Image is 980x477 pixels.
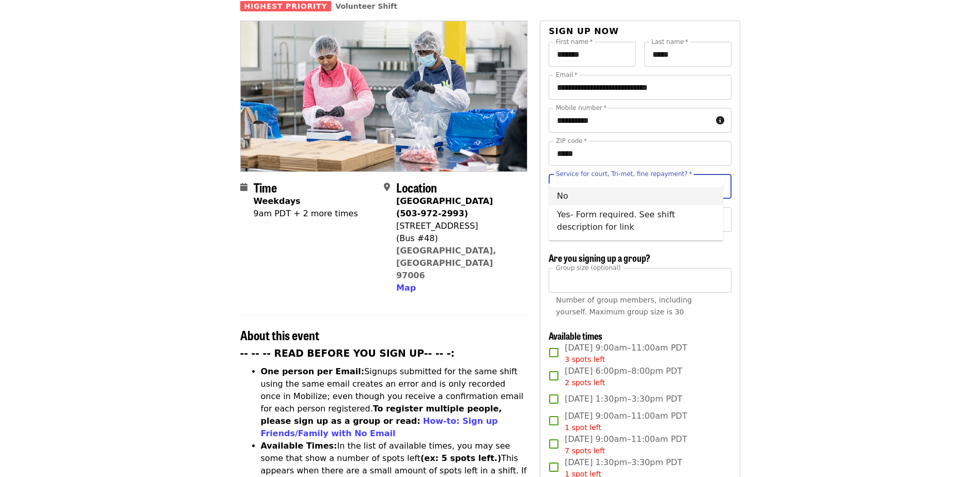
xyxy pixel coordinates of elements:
[240,326,319,344] span: About this event
[556,39,593,45] label: First name
[261,367,365,376] strong: One person per Email:
[565,447,605,455] span: 7 spots left
[556,105,606,111] label: Mobile number
[549,205,723,236] li: Yes- Form required. See shift description for link
[549,42,636,67] input: First name
[549,187,723,205] li: No
[700,179,714,194] button: Clear
[254,178,277,196] span: Time
[396,282,416,294] button: Map
[565,342,687,365] span: [DATE] 9:00am–11:00am PDT
[335,2,397,10] a: Volunteer Shift
[396,196,493,218] strong: [GEOGRAPHIC_DATA] (503-972-2993)
[241,21,527,171] img: Oct/Nov/Dec - Beaverton: Repack/Sort (age 10+) organized by Oregon Food Bank
[556,296,692,316] span: Number of group members, including yourself. Maximum group size is 30
[549,26,619,36] span: Sign up now
[556,264,620,271] span: Group size (optional)
[565,410,687,433] span: [DATE] 9:00am–11:00am PDT
[384,182,390,192] i: map-marker-alt icon
[651,39,688,45] label: Last name
[254,208,358,220] div: 9am PDT + 2 more times
[396,246,496,280] a: [GEOGRAPHIC_DATA], [GEOGRAPHIC_DATA] 97006
[556,171,692,177] label: Service for court, Tri-met, fine repayment?
[549,268,731,293] input: [object Object]
[565,365,682,388] span: [DATE] 6:00pm–8:00pm PDT
[240,182,247,192] i: calendar icon
[421,453,501,463] strong: (ex: 5 spots left.)
[565,393,682,405] span: [DATE] 1:30pm–3:30pm PDT
[549,108,711,133] input: Mobile number
[261,416,498,438] a: How-to: Sign up Friends/Family with No Email
[261,404,502,426] strong: To register multiple people, please sign up as a group or read:
[240,348,455,359] strong: -- -- -- READ BEFORE YOU SIGN UP-- -- -:
[556,138,587,144] label: ZIP code
[565,433,687,456] span: [DATE] 9:00am–11:00am PDT
[716,116,724,125] i: circle-info icon
[396,178,437,196] span: Location
[565,423,601,432] span: 1 spot left
[549,251,650,264] span: Are you signing up a group?
[644,42,732,67] input: Last name
[713,179,728,194] button: Close
[556,72,578,78] label: Email
[396,232,519,245] div: (Bus #48)
[396,220,519,232] div: [STREET_ADDRESS]
[240,1,332,11] span: Highest Priority
[396,283,416,293] span: Map
[565,355,605,363] span: 3 spots left
[261,441,337,451] strong: Available Times:
[254,196,301,206] strong: Weekdays
[261,365,528,440] li: Signups submitted for the same shift using the same email creates an error and is only recorded o...
[549,75,731,100] input: Email
[549,329,602,342] span: Available times
[549,141,731,166] input: ZIP code
[565,378,605,387] span: 2 spots left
